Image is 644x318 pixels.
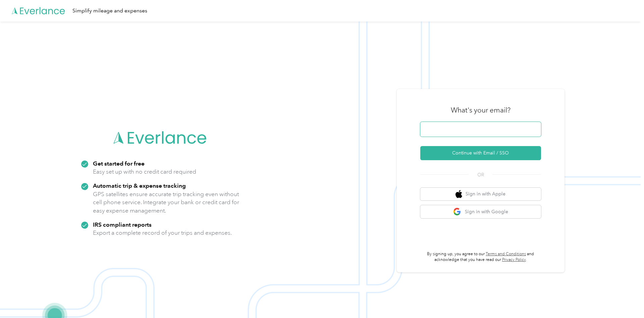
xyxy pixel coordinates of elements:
h3: What's your email? [451,105,511,115]
button: google logoSign in with Google [420,205,541,218]
button: Continue with Email / SSO [420,146,541,160]
span: OR [469,171,492,178]
strong: IRS compliant reports [93,221,152,228]
p: Export a complete record of your trips and expenses. [93,229,232,237]
button: apple logoSign in with Apple [420,188,541,201]
p: Easy set up with no credit card required [93,168,196,176]
div: Simplify mileage and expenses [72,7,147,15]
p: By signing up, you agree to our and acknowledge that you have read our . [420,251,541,263]
a: Privacy Policy [502,257,526,262]
img: apple logo [455,190,462,198]
strong: Get started for free [93,160,145,167]
strong: Automatic trip & expense tracking [93,182,186,189]
p: GPS satellites ensure accurate trip tracking even without cell phone service. Integrate your bank... [93,190,239,215]
img: google logo [453,208,462,216]
a: Terms and Conditions [486,252,526,257]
